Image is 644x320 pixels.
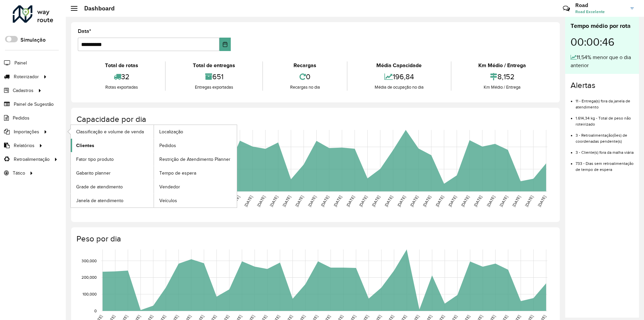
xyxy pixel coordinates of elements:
[14,101,54,108] span: Painel de Sugestão
[14,156,50,163] span: Retroalimentação
[576,155,634,173] li: 733 - Dias sem retroalimentação de tempo de espera
[576,93,634,110] li: 11 - Entrega(s) fora da janela de atendimento
[83,292,97,296] text: 100,000
[154,180,237,193] a: Vendedor
[453,61,551,70] div: Km Médio / Entrega
[575,9,626,15] span: Road Excelente
[576,127,634,144] li: 3 - Retroalimentação(ões) de coordenadas pendente(s)
[154,139,237,152] a: Pedidos
[473,195,483,208] text: [DATE]
[559,1,574,16] a: Contato Rápido
[512,195,521,208] text: [DATE]
[71,152,154,166] a: Fator tipo produto
[576,144,634,155] li: 3 - Cliente(s) fora da malha viária
[154,194,237,207] a: Veículos
[396,195,406,208] text: [DATE]
[282,195,291,208] text: [DATE]
[71,180,154,193] a: Grade de atendimento
[345,195,355,208] text: [DATE]
[20,36,46,44] label: Simulação
[571,81,634,90] h4: Alertas
[576,110,634,127] li: 1.614,34 kg - Total de peso não roteirizado
[453,84,551,91] div: Km Médio / Entrega
[524,195,534,208] text: [DATE]
[219,38,231,51] button: Choose Date
[14,142,35,149] span: Relatórios
[422,195,432,208] text: [DATE]
[76,183,123,190] span: Grade de atendimento
[265,61,345,70] div: Recargas
[167,70,260,84] div: 651
[79,70,163,84] div: 32
[244,195,253,208] text: [DATE]
[447,195,457,208] text: [DATE]
[76,234,553,244] h4: Peso por dia
[320,195,330,208] text: [DATE]
[76,170,111,177] span: Gabarito planner
[159,197,177,204] span: Veículos
[154,152,237,166] a: Restrição de Atendimento Planner
[159,128,183,135] span: Localização
[14,73,39,80] span: Roteirizador
[358,195,368,208] text: [DATE]
[435,195,444,208] text: [DATE]
[154,166,237,180] a: Tempo de espera
[14,59,27,66] span: Painel
[13,87,34,94] span: Cadastros
[167,61,260,70] div: Total de entregas
[269,195,279,208] text: [DATE]
[409,195,419,208] text: [DATE]
[499,195,508,208] text: [DATE]
[265,70,345,84] div: 0
[76,128,144,135] span: Classificação e volume de venda
[333,195,342,208] text: [DATE]
[13,115,30,122] span: Pedidos
[14,128,39,135] span: Importações
[349,61,449,70] div: Média Capacidade
[486,195,496,208] text: [DATE]
[384,195,393,208] text: [DATE]
[159,183,180,190] span: Vendedor
[71,125,154,138] a: Classificação e volume de venda
[77,5,115,12] h2: Dashboard
[154,125,237,138] a: Localização
[71,139,154,152] a: Clientes
[79,61,163,70] div: Total de rotas
[256,195,266,208] text: [DATE]
[537,195,547,208] text: [DATE]
[167,84,260,91] div: Entregas exportadas
[94,309,97,313] text: 0
[571,21,634,31] div: Tempo médio por rota
[294,195,304,208] text: [DATE]
[159,156,230,163] span: Restrição de Atendimento Planner
[82,275,97,280] text: 200,000
[159,142,176,149] span: Pedidos
[349,70,449,84] div: 196,84
[575,2,626,8] h3: Road
[307,195,317,208] text: [DATE]
[79,84,163,91] div: Rotas exportadas
[349,84,449,91] div: Média de ocupação no dia
[71,194,154,207] a: Janela de atendimento
[76,156,114,163] span: Fator tipo produto
[82,259,97,263] text: 300,000
[76,197,123,204] span: Janela de atendimento
[159,170,196,177] span: Tempo de espera
[371,195,381,208] text: [DATE]
[460,195,470,208] text: [DATE]
[78,27,91,35] label: Data
[76,115,553,124] h4: Capacidade por dia
[571,31,634,53] div: 00:00:46
[265,84,345,91] div: Recargas no dia
[571,53,634,70] div: 11,54% menor que o dia anterior
[13,170,25,177] span: Tático
[453,70,551,84] div: 8,152
[71,166,154,180] a: Gabarito planner
[76,142,94,149] span: Clientes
